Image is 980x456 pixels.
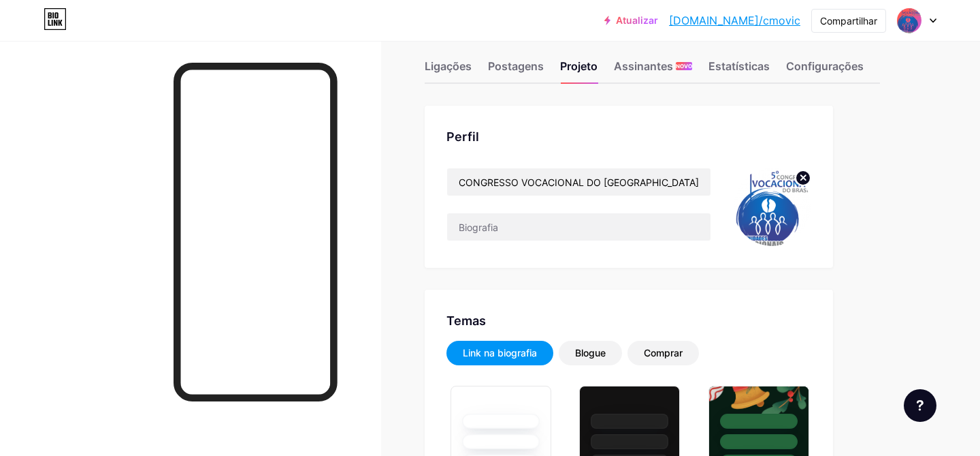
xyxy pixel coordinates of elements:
[575,347,606,359] font: Blogue
[669,12,800,29] a: [DOMAIN_NAME]/cmovic
[676,63,692,70] font: NOVO
[669,14,800,27] font: [DOMAIN_NAME]/cmovic
[446,314,486,328] font: Temas
[425,59,472,73] font: Ligações
[463,347,537,359] font: Link na biografia
[708,59,770,73] font: Estatísticas
[616,14,658,26] font: Atualizar
[488,59,544,73] font: Postagens
[447,168,710,196] input: Nome
[786,59,864,73] font: Configurações
[560,59,598,73] font: Projeto
[820,15,877,27] font: Compartilhar
[733,168,811,246] img: cmovic
[896,7,922,33] img: cmovic
[447,213,710,241] input: Biografia
[446,130,479,144] font: Perfil
[614,59,673,73] font: Assinantes
[644,347,683,359] font: Comprar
